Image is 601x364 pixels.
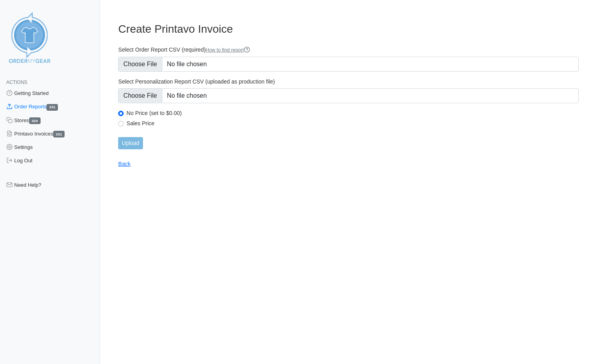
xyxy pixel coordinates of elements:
[53,131,65,137] span: 331
[118,161,130,167] a: Back
[118,78,579,85] label: Select Personalization Report CSV (uploaded as production file)
[126,120,579,127] label: Sales Price
[29,117,41,124] span: 320
[118,137,143,149] input: Upload
[126,110,579,117] label: No Price (set to $0.00)
[6,80,27,85] span: Actions
[46,104,58,111] span: 331
[118,22,579,36] h3: Create Printavo Invoice
[206,47,250,53] a: How to find report
[118,46,579,54] label: Select Order Report CSV (required)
